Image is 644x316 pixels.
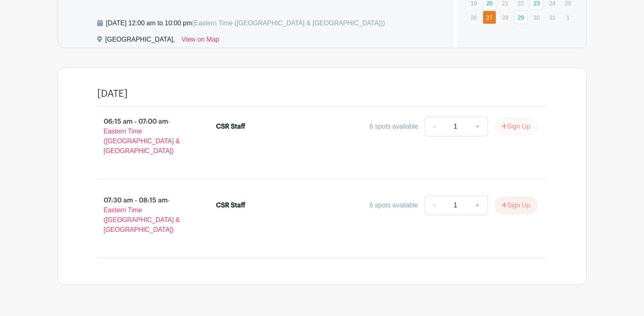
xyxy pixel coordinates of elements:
h4: [DATE] [97,88,128,100]
a: 29 [514,11,528,24]
div: 6 spots available [370,200,418,210]
p: 28 [498,11,512,24]
a: 27 [483,11,496,24]
p: 30 [530,11,543,24]
span: (Eastern Time ([GEOGRAPHIC_DATA] & [GEOGRAPHIC_DATA])) [192,20,385,27]
a: + [467,196,488,215]
div: CSR Staff [216,122,245,131]
p: 26 [467,11,480,24]
p: 31 [546,11,559,24]
p: 1 [561,11,575,24]
a: View on Map [182,35,219,48]
p: 07:30 am - 08:15 am [84,192,203,238]
p: 06:15 am - 07:00 am [84,113,203,159]
button: Sign Up [495,197,537,214]
div: 6 spots available [370,122,418,131]
div: [GEOGRAPHIC_DATA], [105,35,175,48]
a: - [425,196,443,215]
a: - [425,117,443,136]
div: [DATE] 12:00 am to 10:00 pm [106,18,385,28]
button: Sign Up [495,118,537,135]
span: - Eastern Time ([GEOGRAPHIC_DATA] & [GEOGRAPHIC_DATA]) [104,197,180,233]
a: + [467,117,488,136]
div: CSR Staff [216,200,245,210]
span: - Eastern Time ([GEOGRAPHIC_DATA] & [GEOGRAPHIC_DATA]) [104,118,180,154]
